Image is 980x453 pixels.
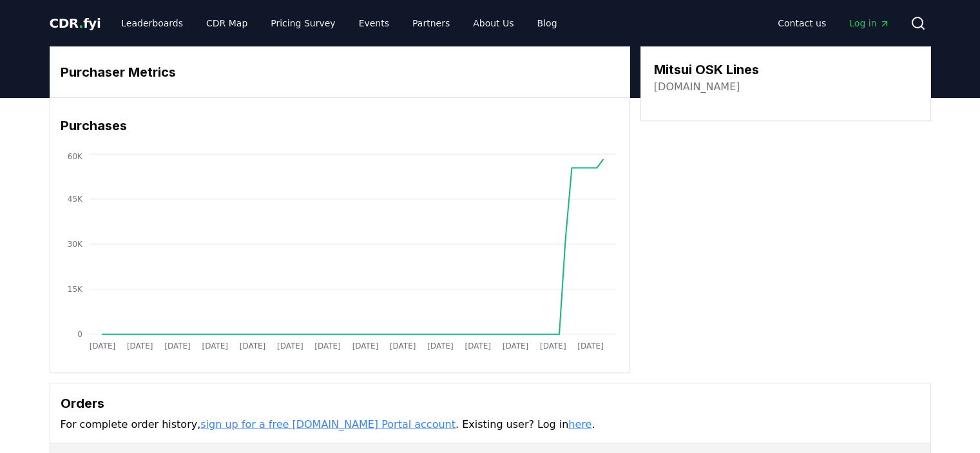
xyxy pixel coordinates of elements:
[111,12,193,35] a: Leaderboards
[126,342,153,351] tspan: [DATE]
[568,418,591,430] a: here
[849,17,889,30] span: Log in
[50,14,101,32] a: CDR.fyi
[427,342,454,351] tspan: [DATE]
[527,12,568,35] a: Blog
[839,12,899,35] a: Log in
[767,12,836,35] a: Contact us
[61,417,920,432] p: For complete order history, . Existing user? Log in .
[277,342,303,351] tspan: [DATE]
[654,79,740,95] a: [DOMAIN_NAME]
[260,12,345,35] a: Pricing Survey
[67,240,82,249] tspan: 30K
[239,342,265,351] tspan: [DATE]
[89,342,115,351] tspan: [DATE]
[164,342,191,351] tspan: [DATE]
[79,15,83,31] span: .
[67,285,82,294] tspan: 15K
[67,152,82,161] tspan: 60K
[196,12,258,35] a: CDR Map
[61,63,619,82] h3: Purchaser Metrics
[50,15,101,31] span: CDR fyi
[503,342,529,351] tspan: [DATE]
[77,330,82,339] tspan: 0
[402,12,460,35] a: Partners
[390,342,416,351] tspan: [DATE]
[202,342,228,351] tspan: [DATE]
[200,418,456,430] a: sign up for a free [DOMAIN_NAME] Portal account
[314,342,341,351] tspan: [DATE]
[654,60,759,79] h3: Mitsui OSK Lines
[577,342,604,351] tspan: [DATE]
[67,195,82,204] tspan: 45K
[767,12,899,35] nav: Main
[61,394,920,413] h3: Orders
[111,12,567,35] nav: Main
[465,342,491,351] tspan: [DATE]
[463,12,524,35] a: About Us
[349,12,399,35] a: Events
[61,116,619,135] h3: Purchases
[352,342,378,351] tspan: [DATE]
[540,342,566,351] tspan: [DATE]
